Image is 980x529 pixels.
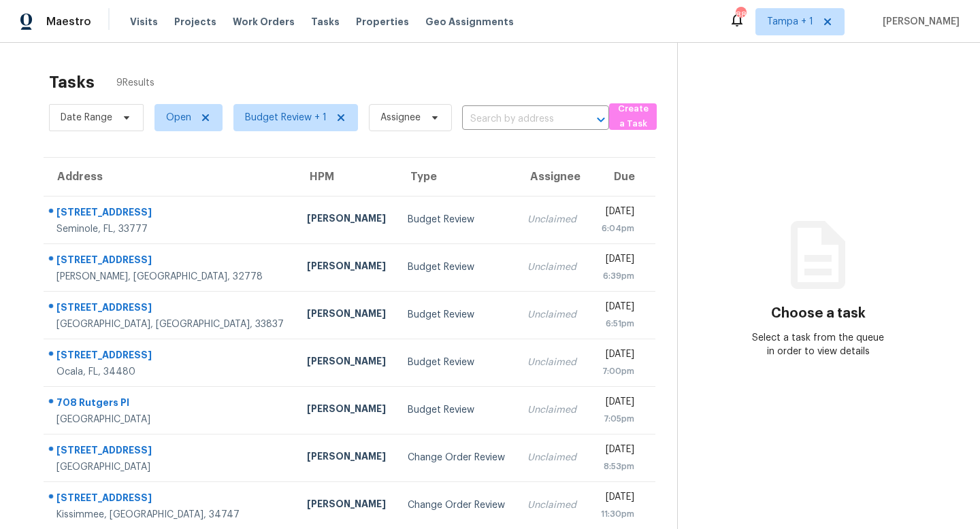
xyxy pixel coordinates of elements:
div: Unclaimed [527,451,576,464]
span: 9 Results [116,76,154,90]
h3: Choose a task [771,307,866,320]
div: [PERSON_NAME] [307,307,387,324]
span: Properties [356,15,409,29]
button: Open [591,110,610,129]
div: [PERSON_NAME] [307,449,387,466]
div: [STREET_ADDRESS] [56,491,285,508]
div: [STREET_ADDRESS] [56,253,285,270]
div: [DATE] [599,395,635,412]
th: Assignee [517,158,587,196]
div: Change Order Review [408,451,506,464]
div: Unclaimed [527,498,576,512]
div: 6:39pm [599,269,635,283]
span: Work Orders [233,15,295,29]
div: Select a task from the queue in order to view details [748,331,888,358]
div: [PERSON_NAME] [307,211,387,228]
span: Date Range [61,111,112,124]
div: [DATE] [599,205,635,222]
span: Geo Assignments [425,15,514,29]
div: 6:04pm [599,222,635,235]
div: [GEOGRAPHIC_DATA], [GEOGRAPHIC_DATA], 33837 [56,318,285,331]
div: [STREET_ADDRESS] [56,443,285,460]
h2: Tasks [49,75,95,89]
div: Unclaimed [527,308,576,322]
th: HPM [296,158,397,196]
th: Address [44,158,296,196]
div: [GEOGRAPHIC_DATA] [56,460,285,474]
div: Change Order Review [408,498,506,512]
div: [DATE] [599,252,635,269]
div: Budget Review [408,356,506,369]
div: [STREET_ADDRESS] [56,348,285,365]
div: Ocala, FL, 34480 [56,365,285,379]
div: Budget Review [408,260,506,274]
div: Unclaimed [527,356,576,369]
div: [DATE] [599,443,635,460]
span: Maestro [46,15,91,29]
span: Open [166,111,191,124]
div: [GEOGRAPHIC_DATA] [56,413,285,426]
div: [STREET_ADDRESS] [56,205,285,222]
div: [DATE] [599,300,635,317]
span: Assignee [380,111,421,124]
div: Budget Review [408,308,506,322]
div: [PERSON_NAME] [307,497,387,514]
div: Unclaimed [527,260,576,274]
div: 88 [736,8,745,22]
div: [PERSON_NAME], [GEOGRAPHIC_DATA], 32778 [56,270,285,284]
th: Type [397,158,517,196]
div: 7:05pm [599,412,635,426]
div: Seminole, FL, 33777 [56,222,285,236]
span: [PERSON_NAME] [877,15,960,29]
th: Due [588,158,656,196]
span: Tasks [311,17,340,27]
div: Unclaimed [527,403,576,417]
span: Budget Review + 1 [245,111,327,124]
div: [DATE] [599,347,635,364]
div: [PERSON_NAME] [307,354,387,371]
span: Visits [130,15,158,29]
div: [STREET_ADDRESS] [56,301,285,318]
div: Kissimmee, [GEOGRAPHIC_DATA], 34747 [56,508,285,522]
div: Budget Review [408,403,506,417]
span: Projects [174,15,216,29]
div: 708 Rutgers Pl [56,396,285,413]
span: Tampa + 1 [767,15,813,29]
div: [DATE] [599,490,635,507]
div: Unclaimed [527,213,576,226]
div: [PERSON_NAME] [307,259,387,276]
div: [PERSON_NAME] [307,402,387,419]
button: Create a Task [609,103,657,130]
div: 11:30pm [599,507,635,521]
input: Search by address [462,109,571,130]
div: 8:53pm [599,460,635,473]
div: Budget Review [408,213,506,226]
div: 6:51pm [599,317,635,330]
div: 7:00pm [599,364,635,378]
span: Create a Task [616,101,650,133]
